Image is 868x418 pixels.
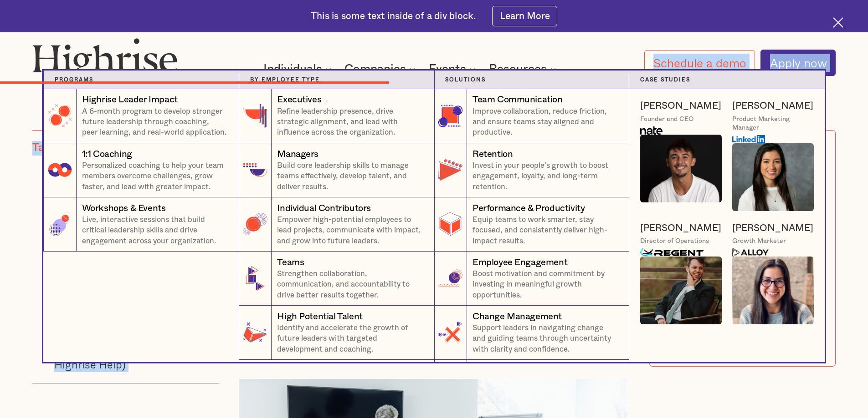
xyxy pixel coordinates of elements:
[277,148,318,161] div: Managers
[473,256,567,269] div: Employee Engagement
[55,77,93,82] strong: Programs
[732,115,814,132] div: Product Marketing Manager
[277,93,321,106] div: Executives
[732,237,786,246] div: Growth Marketer
[43,197,239,252] a: Workshops & EventsLive, interactive sessions that build critical leadership skills and drive enga...
[473,93,563,106] div: Team Communication
[434,89,630,143] a: Team CommunicationImprove collaboration, reduce friction, and ensure teams stay aligned and produ...
[43,143,239,197] a: 1:1 CoachingPersonalized coaching to help your team members overcome challenges, grow faster, and...
[473,215,618,247] p: Equip teams to work smarter, stay focused, and consistently deliver high-impact results.
[43,89,239,143] a: Highrise Leader ImpactA 6-month program to develop stronger future leadership through coaching, p...
[640,100,721,112] a: [PERSON_NAME]
[263,64,334,75] div: Individuals
[82,106,228,138] p: A 6-month program to develop stronger future leadership through coaching, peer learning, and real...
[640,115,693,124] div: Founder and CEO
[489,64,547,75] div: Resources
[277,161,423,192] p: Build core leadership skills to manage teams effectively, develop talent, and deliver results.
[473,269,618,301] p: Boost motivation and commitment by investing in meaningful growth opportunities.
[833,17,843,28] img: Cross icon
[473,106,618,138] p: Improve collaboration, reduce friction, and ensure teams stay aligned and productive.
[277,269,423,301] p: Strengthen collaboration, communication, and accountability to drive better results together.
[277,256,304,269] div: Teams
[473,323,618,355] p: Support leaders in navigating change and guiding teams through uncertainty with clarity and confi...
[434,360,630,414] a: Manager EnablementGive managers the tools, support, and training they need to lead effectively an...
[732,100,813,112] a: [PERSON_NAME]
[344,64,406,75] div: Companies
[239,89,434,143] a: ExecutivesRefine leadership presence, drive strategic alignment, and lead with influence across t...
[473,161,618,192] p: Invest in your people’s growth to boost engagement, loyalty, and long-term retention.
[277,310,363,323] div: High Potential Talent
[640,237,709,246] div: Director of Operations
[344,64,418,75] div: Companies
[489,64,559,75] div: Resources
[640,222,721,235] a: [PERSON_NAME]
[277,106,423,138] p: Refine leadership presence, drive strategic alignment, and lead with influence across the organiz...
[32,38,177,81] img: Highrise logo
[492,6,557,26] a: Learn More
[82,202,166,215] div: Workshops & Events
[82,93,178,106] div: Highrise Leader Impact
[473,310,562,323] div: Change Management
[640,77,690,82] strong: Case Studies
[277,202,371,215] div: Individual Contributors
[263,64,322,75] div: Individuals
[732,222,813,235] a: [PERSON_NAME]
[239,252,434,306] a: TeamsStrengthen collaboration, communication, and accountability to drive better results together.
[473,148,513,161] div: Retention
[434,252,630,306] a: Employee EngagementBoost motivation and commitment by investing in meaningful growth opportunities.
[434,143,630,197] a: RetentionInvest in your people’s growth to boost engagement, loyalty, and long-term retention.
[760,50,836,76] a: Apply now
[239,306,434,360] a: High Potential TalentIdentify and accelerate the growth of future leaders with targeted developme...
[82,215,228,247] p: Live, interactive sessions that build critical leadership skills and drive engagement across your...
[445,77,486,82] strong: Solutions
[644,50,755,76] a: Schedule a demo
[473,202,585,215] div: Performance & Productivity
[434,197,630,252] a: Performance & ProductivityEquip teams to work smarter, stay focused, and consistently deliver hig...
[239,197,434,252] a: Individual ContributorsEmpower high-potential employees to lead projects, communicate with impact...
[277,215,423,247] p: Empower high-potential employees to lead projects, communicate with impact, and grow into future ...
[82,161,228,192] p: Personalized coaching to help your team members overcome challenges, grow faster, and lead with g...
[250,77,320,82] strong: By Employee Type
[429,64,478,75] div: Events
[277,323,423,355] p: Identify and accelerate the growth of future leaders with targeted development and coaching.
[434,306,630,360] a: Change ManagementSupport leaders in navigating change and guiding teams through uncertainty with ...
[239,143,434,197] a: ManagersBuild core leadership skills to manage teams effectively, develop talent, and deliver res...
[82,148,132,161] div: 1:1 Coaching
[429,64,466,75] div: Events
[311,10,476,23] div: This is some text inside of a div block.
